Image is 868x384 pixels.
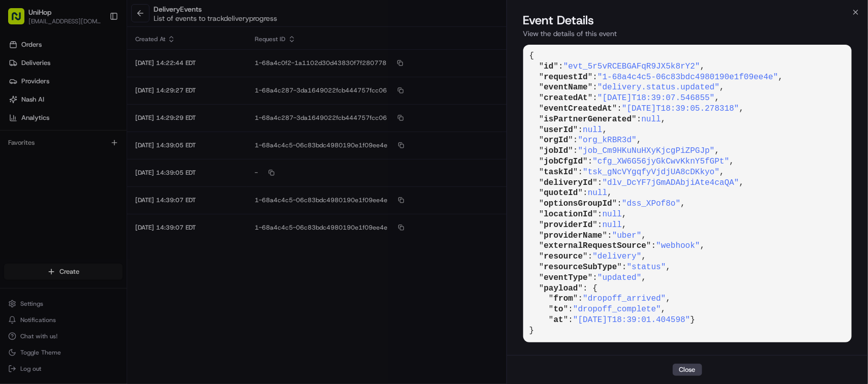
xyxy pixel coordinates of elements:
[544,83,588,92] span: eventName
[578,136,637,145] span: "org_kRBR3d"
[622,104,739,113] span: "[DATE]T18:39:05.278318"
[173,100,185,112] button: Start new chat
[6,143,82,162] a: 📗Knowledge Base
[10,97,28,115] img: 1736555255976-a54dd68f-1ca7-489b-9aae-adbdc363a1c4
[86,148,94,156] div: 💻
[573,315,690,325] span: "[DATE]T18:39:01.404598"
[72,172,123,180] a: Powered byPylon
[656,241,700,250] span: "webhook"
[622,199,680,208] span: "dss_XPof8o"
[544,125,574,135] span: userId
[544,168,574,177] span: taskId
[593,157,730,166] span: "cfg_XW6G56jyGkCwvKknY5fGPt"
[544,263,617,272] span: resourceSubType
[597,273,641,282] span: "updated"
[673,364,702,376] button: Close
[544,188,578,198] span: quoteId
[523,12,852,28] h2: Event Details
[544,104,612,113] span: eventCreatedAt
[544,146,568,155] span: jobId
[10,10,31,30] img: Nash
[563,62,700,71] span: "evt_5r5vRCEBGAFqR9JX5k8rY2"
[603,210,622,219] span: null
[603,220,622,230] span: null
[26,66,168,76] input: Clear
[593,252,642,261] span: "delivery"
[10,41,185,57] p: Welcome 👋
[544,210,593,219] span: locationId
[544,231,603,240] span: providerName
[588,188,607,198] span: null
[544,157,583,166] span: jobCfgId
[573,305,661,314] span: "dropoff_complete"
[544,93,588,103] span: createdAt
[10,148,18,156] div: 📗
[554,305,563,314] span: to
[82,143,167,162] a: 💻API Documentation
[544,273,588,282] span: eventType
[603,178,739,187] span: "dlv_DcYF7jGmADAbjiAte4caQA"
[642,115,661,124] span: null
[544,284,578,293] span: payload
[544,241,647,250] span: externalRequestSource
[35,97,167,107] div: Start new chat
[35,107,129,115] div: We're available if you need us!
[583,294,666,303] span: "dropoff_arrived"
[544,62,554,71] span: id
[597,93,714,103] span: "[DATE]T18:39:07.546855"
[544,199,612,208] span: optionsGroupId
[544,178,593,187] span: deliveryId
[554,294,573,303] span: from
[583,125,602,135] span: null
[544,252,583,261] span: resource
[578,146,715,155] span: "job_Cm9HKuNuHXyKjcgPiZPGJp"
[523,28,852,39] p: View the details of this event
[96,147,163,157] span: API Documentation
[544,115,632,124] span: isPartnerGenerated
[597,83,720,92] span: "delivery.status.updated"
[554,315,563,325] span: at
[627,263,666,272] span: "status"
[20,147,78,157] span: Knowledge Base
[612,231,642,240] span: "uber"
[597,73,778,82] span: "1-68a4c4c5-06c83bdc4980190e1f09ee4e"
[523,45,852,342] pre: { " ": , " ": , " ": , " ": , " ": , " ": , " ": , " ": , " ": , " ": , " ": , " ": , " ": , " ":...
[544,220,593,230] span: providerId
[544,136,568,145] span: orgId
[101,172,123,180] span: Pylon
[544,73,588,82] span: requestId
[583,168,720,177] span: "tsk_gNcVYgqfyVjdjUA8cDKkyo"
